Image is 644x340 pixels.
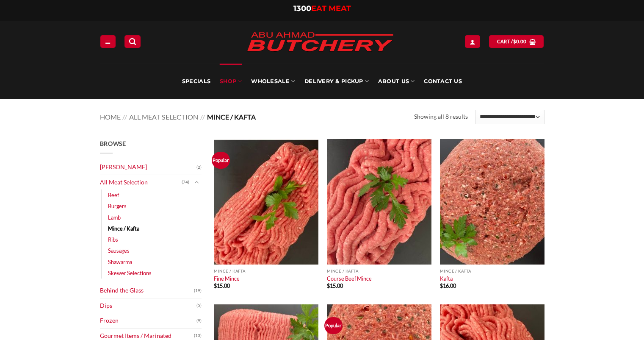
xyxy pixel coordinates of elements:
[108,223,139,234] a: Mince / Kafta
[440,275,453,282] a: Kafta
[304,64,369,99] a: Delivery & Pickup
[207,113,256,121] span: Mince / Kafta
[194,284,202,297] span: (19)
[108,256,132,268] a: Shawarma
[440,139,544,265] img: Kafta
[196,161,202,174] span: (2)
[108,212,121,223] a: Lamb
[100,113,121,121] a: Home
[124,35,141,47] a: Search
[327,139,431,265] img: Course Beef Mince
[108,268,152,279] a: Skewer Selections
[214,282,230,289] bdi: 15.00
[513,39,527,44] bdi: 0.00
[200,113,205,121] span: //
[327,282,330,289] span: $
[122,113,127,121] span: //
[182,64,210,99] a: Specials
[100,313,196,328] a: Frozen
[214,269,318,273] p: Mince / Kafta
[293,4,311,13] span: 1300
[108,234,118,245] a: Ribs
[100,35,116,47] a: Menu
[182,176,189,189] span: (74)
[100,140,126,147] span: Browse
[129,113,198,121] a: All Meat Selection
[214,275,240,282] a: Fine Mince
[497,38,527,45] span: Cart /
[414,112,468,122] p: Showing all 8 results
[196,315,202,327] span: (9)
[100,298,196,313] a: Dips
[214,282,217,289] span: $
[191,178,202,187] button: Toggle
[311,4,351,13] span: EAT MEAT
[327,269,431,273] p: Mince / Kafta
[293,4,351,13] a: 1300EAT MEAT
[440,269,544,273] p: Mince / Kafta
[327,275,372,282] a: Course Beef Mince
[424,64,462,99] a: Contact Us
[100,283,194,298] a: Behind the Glass
[475,110,544,124] select: Shop order
[251,64,295,99] a: Wholesale
[378,64,415,99] a: About Us
[440,282,443,289] span: $
[513,38,516,45] span: $
[196,299,202,312] span: (5)
[440,282,456,289] bdi: 16.00
[108,245,130,256] a: Sausages
[108,190,119,201] a: Beef
[465,35,480,47] a: Login
[214,139,318,265] img: Beef Mince
[108,201,127,212] a: Burgers
[100,175,182,190] a: All Meat Selection
[220,64,242,99] a: SHOP
[100,160,196,175] a: [PERSON_NAME]
[240,26,401,59] img: Abu Ahmad Butchery
[327,282,343,289] bdi: 15.00
[489,35,544,47] a: View cart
